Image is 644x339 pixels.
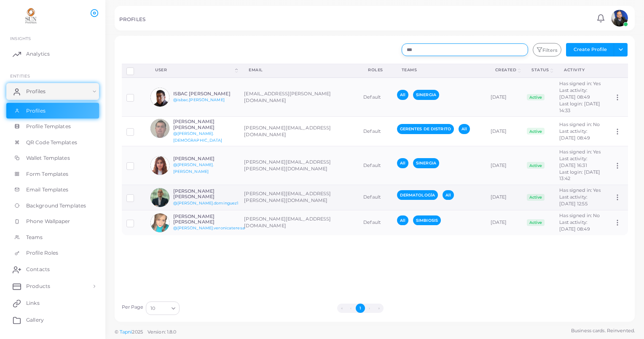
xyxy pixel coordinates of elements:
span: Active [527,194,545,201]
img: logo [8,8,54,24]
span: © [115,328,176,336]
span: Products [26,282,50,290]
td: Default [359,116,392,146]
a: avatar [609,10,630,27]
a: Background Templates [6,198,99,214]
span: Last login: [DATE] 13:42 [559,169,600,182]
span: Profile Roles [26,249,58,257]
span: QR Code Templates [26,139,77,146]
div: Email [249,67,349,73]
a: @[PERSON_NAME].dominguez1 [173,201,239,205]
span: 2025 [132,328,142,336]
button: Filters [533,43,561,56]
span: All [397,90,408,100]
span: Has signed in: No [559,121,600,127]
span: All [397,158,408,168]
span: GERENTES DE DISTRITO [397,124,454,134]
span: All [397,215,408,225]
span: Version: 1.8.0 [148,329,177,335]
span: Active [527,94,545,101]
h6: ISBAC [PERSON_NAME] [173,91,235,97]
span: Profile Templates [26,123,71,130]
td: Default [359,78,392,116]
td: [PERSON_NAME][EMAIL_ADDRESS][PERSON_NAME][DOMAIN_NAME] [239,185,359,210]
th: Row-selection [122,64,146,78]
span: Links [26,299,40,307]
a: Teams [6,229,99,245]
div: activity [564,67,600,73]
span: Has signed in: Yes [559,149,601,155]
a: Profile Templates [6,118,99,135]
span: Last activity: [DATE] 16:31 [559,156,587,168]
td: [DATE] [486,116,523,146]
a: Profile Roles [6,245,99,261]
a: @isbac.[PERSON_NAME] [173,97,225,102]
a: Profiles [6,83,99,100]
a: Form Templates [6,166,99,182]
td: [PERSON_NAME][EMAIL_ADDRESS][PERSON_NAME][DOMAIN_NAME] [239,146,359,185]
a: Links [6,295,99,312]
h6: [PERSON_NAME] [173,156,235,161]
span: Form Templates [26,170,69,178]
td: [PERSON_NAME][EMAIL_ADDRESS][DOMAIN_NAME] [239,210,359,235]
span: Email Templates [26,186,69,194]
button: Create Profile [566,43,614,56]
a: @[PERSON_NAME].[DEMOGRAPHIC_DATA] [173,131,223,143]
span: DERMATOLOGÍA [397,190,438,200]
span: Active [527,219,545,226]
div: Search for option [146,301,180,315]
div: Created [495,67,517,73]
span: Last activity: [DATE] 08:49 [559,87,590,100]
td: [PERSON_NAME][EMAIL_ADDRESS][DOMAIN_NAME] [239,116,359,146]
span: Contacts [26,266,50,273]
img: avatar [611,10,628,27]
img: avatar [150,213,169,232]
span: 10 [150,304,155,313]
h6: [PERSON_NAME] [PERSON_NAME] [173,188,239,199]
label: Per Page [122,304,144,311]
div: Roles [368,67,383,73]
span: Has signed in: No [559,213,600,218]
h5: PROFILES [119,16,145,22]
img: avatar [150,188,169,207]
td: [DATE] [486,146,523,185]
span: SINERGIA [413,90,439,100]
a: Contacts [6,261,99,278]
img: avatar [150,88,169,107]
td: Default [359,146,392,185]
button: Go to page 1 [356,304,365,313]
a: Tapni [120,329,132,335]
a: Email Templates [6,182,99,198]
td: Default [359,185,392,210]
a: Analytics [6,46,99,62]
img: avatar [150,119,169,138]
td: [DATE] [486,185,523,210]
td: [DATE] [486,78,523,116]
div: User [155,67,233,73]
span: Last activity: [DATE] 08:49 [559,219,590,232]
a: Phone Wallpaper [6,213,99,229]
a: QR Code Templates [6,135,99,151]
div: Status [531,67,549,73]
div: Teams [402,67,477,73]
td: [EMAIL_ADDRESS][PERSON_NAME][DOMAIN_NAME] [239,78,359,116]
span: All [443,190,454,200]
a: Products [6,278,99,295]
span: ENTITIES [10,73,30,78]
td: [DATE] [486,210,523,235]
span: Profiles [26,107,46,115]
ul: Pagination [182,304,538,313]
img: avatar [150,156,169,175]
span: Active [527,128,545,135]
span: INSIGHTS [10,36,31,41]
a: Wallet Templates [6,150,99,166]
span: Profiles [26,88,46,95]
a: @[PERSON_NAME].veronicateresa [173,226,245,230]
span: Has signed in: Yes [559,81,601,86]
span: Last activity: [DATE] 12:55 [559,194,587,207]
span: Last login: [DATE] 14:33 [559,101,600,113]
span: Teams [26,234,43,241]
span: SIMBIOSIS [413,215,441,225]
h6: [PERSON_NAME] [PERSON_NAME] [173,214,245,225]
